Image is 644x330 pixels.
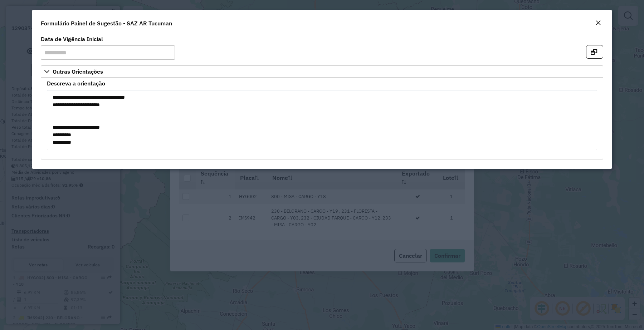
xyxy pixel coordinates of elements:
[41,35,103,43] label: Data de Vigência Inicial
[595,20,601,26] em: Fechar
[593,19,603,28] button: Close
[41,78,603,159] div: Outras Orientações
[47,79,105,88] label: Descreva a orientação
[41,19,172,28] h4: Formulário Painel de Sugestão - SAZ AR Tucuman
[53,69,103,74] span: Outras Orientações
[41,65,603,78] a: Outras Orientações
[586,48,603,55] hb-button: Abrir em nova aba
